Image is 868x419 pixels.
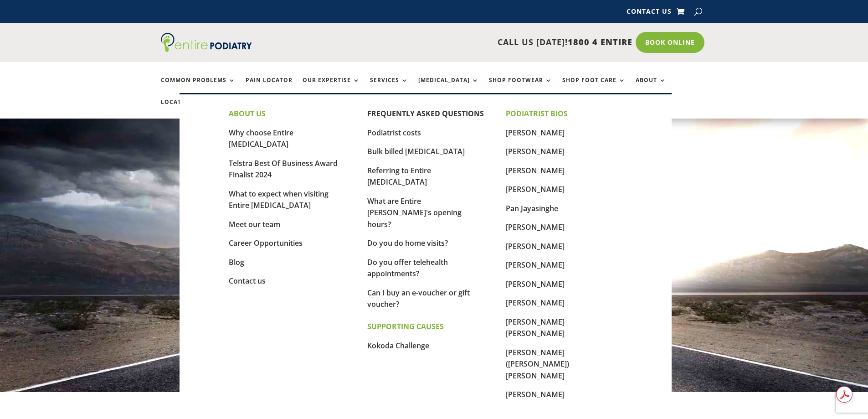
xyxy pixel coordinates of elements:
[568,36,632,47] span: 1800 4 ENTIRE
[161,45,252,54] a: Entire Podiatry
[229,189,329,211] a: What to expect when visiting Entire [MEDICAL_DATA]
[636,32,704,53] a: Book Online
[367,321,444,331] strong: SUPPORTING CAUSES
[367,196,462,229] a: What are Entire [PERSON_NAME]'s opening hours?
[229,109,266,119] strong: ABOUT US
[506,128,565,138] a: [PERSON_NAME]
[506,203,558,213] a: Pan Jayasinghe
[229,158,338,180] a: Telstra Best Of Business Award Finalist 2024
[506,184,565,194] a: [PERSON_NAME]
[506,260,565,270] a: [PERSON_NAME]
[287,36,632,48] p: CALL US [DATE]!
[506,389,565,399] a: [PERSON_NAME]
[367,128,421,138] a: Podiatrist costs
[370,77,408,97] a: Services
[506,109,568,119] strong: PODIATRIST BIOS
[367,166,431,187] a: Referring to Entire [MEDICAL_DATA]
[303,77,360,97] a: Our Expertise
[636,77,666,97] a: About
[627,8,672,18] a: Contact Us
[506,298,565,308] a: [PERSON_NAME]
[562,77,626,97] a: Shop Foot Care
[367,146,465,156] a: Bulk billed [MEDICAL_DATA]
[506,166,565,176] a: [PERSON_NAME]
[506,317,565,339] a: [PERSON_NAME] [PERSON_NAME]
[418,77,479,97] a: [MEDICAL_DATA]
[489,77,552,97] a: Shop Footwear
[246,77,293,97] a: Pain Locator
[229,276,266,286] a: Contact us
[229,257,244,267] a: Blog
[506,279,565,289] a: [PERSON_NAME]
[367,341,429,351] a: Kokoda Challenge
[506,146,565,156] a: [PERSON_NAME]
[161,33,252,52] img: logo (1)
[367,288,470,310] a: Can I buy an e-voucher or gift voucher?
[229,219,280,229] a: Meet our team
[161,77,236,97] a: Common Problems
[506,347,569,381] a: [PERSON_NAME] ([PERSON_NAME]) [PERSON_NAME]
[506,222,565,232] a: [PERSON_NAME]
[161,99,206,119] a: Locations
[367,238,448,248] a: Do you do home visits?
[506,241,565,251] a: [PERSON_NAME]
[367,109,484,119] a: FREQUENTLY ASKED QUESTIONS
[229,238,303,248] a: Career Opportunities
[367,257,448,279] a: Do you offer telehealth appointments?
[229,128,293,150] a: Why choose Entire [MEDICAL_DATA]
